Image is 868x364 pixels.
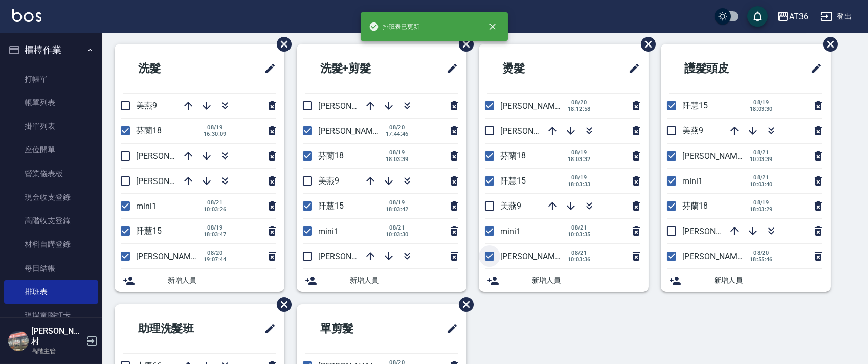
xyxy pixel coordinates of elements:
span: 19:07:44 [204,256,227,263]
span: 修改班表的標題 [440,56,458,81]
span: 18:03:33 [568,181,591,188]
p: 高階主管 [31,347,83,356]
span: 芬蘭18 [318,151,344,161]
div: 新增人員 [661,269,831,292]
span: [PERSON_NAME]16 [682,252,753,261]
span: 18:03:30 [750,106,773,112]
span: [PERSON_NAME]11 [136,151,207,161]
span: 美燕9 [500,201,521,211]
a: 掛單列表 [4,115,98,138]
span: 新增人員 [168,275,276,286]
span: 18:03:42 [386,206,409,213]
a: 座位開單 [4,138,98,162]
span: 修改班表的標題 [804,56,822,81]
span: 08/21 [568,224,591,231]
a: 排班表 [4,280,98,304]
span: 08/19 [204,224,227,231]
span: 阡慧15 [318,201,344,211]
span: 08/19 [568,174,591,181]
span: 18:12:58 [568,106,591,112]
span: 排班表已更新 [369,21,420,32]
span: [PERSON_NAME]6 [500,252,566,261]
span: 08/19 [750,199,773,206]
a: 帳單列表 [4,91,98,115]
span: mini1 [500,226,521,236]
span: 修改班表的標題 [258,56,276,81]
span: 10:03:36 [568,256,591,263]
span: mini1 [318,226,339,236]
span: 新增人員 [532,275,640,286]
span: [PERSON_NAME]6 [682,151,748,161]
h2: 洗髮 [123,50,217,87]
h2: 燙髮 [487,50,581,87]
span: 刪除班表 [451,289,475,320]
span: 修改班表的標題 [440,316,458,341]
a: 現金收支登錄 [4,186,98,209]
span: 18:03:32 [568,156,591,163]
span: 修改班表的標題 [258,316,276,341]
button: close [481,15,504,38]
span: 08/19 [568,149,591,156]
span: 08/21 [750,149,773,156]
span: 新增人員 [714,275,822,286]
span: mini1 [682,176,703,186]
span: 刪除班表 [633,29,657,59]
h2: 護髮頭皮 [669,50,774,87]
span: 新增人員 [350,275,458,286]
span: 08/21 [204,199,227,206]
span: 修改班表的標題 [622,56,640,81]
span: 08/19 [204,124,227,131]
span: 08/20 [204,249,227,256]
span: [PERSON_NAME]11 [682,226,753,236]
span: 18:55:46 [750,256,773,263]
button: 櫃檯作業 [4,37,98,63]
span: 美燕9 [318,176,339,186]
div: AT36 [789,10,808,23]
span: 08/20 [750,249,773,256]
span: 10:03:26 [204,206,227,213]
span: 10:03:39 [750,156,773,163]
span: 刪除班表 [269,29,293,59]
button: save [747,6,768,27]
span: 08/19 [386,199,409,206]
span: [PERSON_NAME]16 [500,101,571,111]
span: 18:03:39 [386,156,409,163]
span: 08/21 [750,174,773,181]
span: 08/20 [386,124,409,131]
a: 每日結帳 [4,257,98,280]
span: 阡慧15 [136,226,162,236]
button: 登出 [816,7,856,26]
img: Logo [12,9,41,22]
a: 高階收支登錄 [4,209,98,233]
span: 08/19 [750,99,773,106]
h2: 助理洗髮班 [123,310,233,347]
h5: [PERSON_NAME]村 [31,326,83,347]
span: 18:03:29 [750,206,773,213]
span: 美燕9 [682,126,703,135]
span: 芬蘭18 [136,126,162,135]
div: 新增人員 [297,269,466,292]
h2: 洗髮+剪髮 [305,50,413,87]
span: 芬蘭18 [682,201,708,211]
span: 刪除班表 [451,29,475,59]
span: [PERSON_NAME]11 [500,126,571,136]
span: mini1 [136,201,157,211]
div: 新增人員 [479,269,649,292]
span: 17:44:46 [386,131,409,138]
span: 刪除班表 [269,289,293,320]
a: 營業儀表板 [4,162,98,186]
span: 10:03:40 [750,181,773,188]
a: 現場電腦打卡 [4,304,98,327]
span: 芬蘭18 [500,151,526,161]
button: AT36 [773,6,812,27]
span: [PERSON_NAME]16 [136,252,207,261]
span: 刪除班表 [815,29,839,59]
span: 08/20 [568,99,591,106]
span: 10:03:35 [568,231,591,238]
a: 打帳單 [4,67,98,91]
span: [PERSON_NAME]16 [318,126,389,136]
span: [PERSON_NAME]6 [318,252,384,261]
img: Person [8,331,29,351]
span: 08/21 [568,249,591,256]
h2: 單剪髮 [305,310,405,347]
